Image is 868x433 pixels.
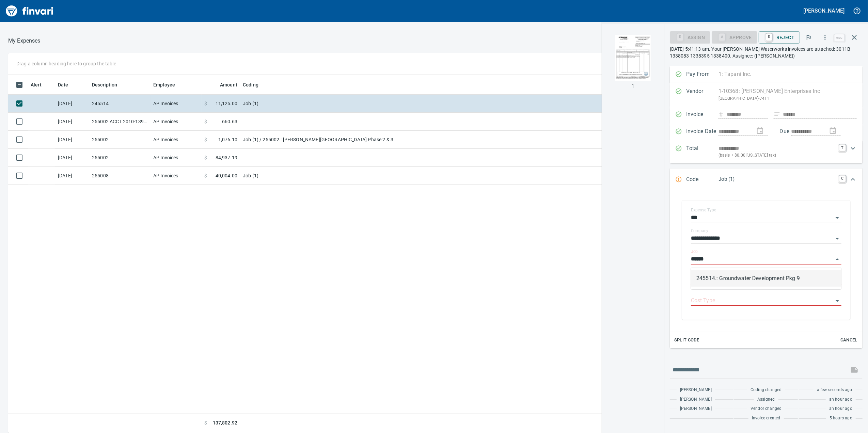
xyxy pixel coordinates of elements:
td: 255002 [89,149,151,167]
td: 255002 [89,131,151,149]
span: Reject [764,32,794,43]
td: 255008 [89,167,151,185]
div: Expand [670,140,863,163]
td: 245514 [89,95,151,113]
img: Page 1 [610,35,656,81]
span: Amount [211,81,237,89]
span: $ [204,419,207,427]
button: Flag [801,30,816,45]
a: esc [834,34,845,42]
button: Open [833,213,842,223]
td: [DATE] [55,131,89,149]
span: Employee [153,81,175,89]
button: More [818,30,833,45]
td: AP Invoices [151,149,202,167]
div: Expand [670,191,863,348]
td: [DATE] [55,167,89,185]
li: 245514.: Groundwater Development Pkg 9 [691,270,841,287]
button: Close [833,255,842,264]
p: Drag a column heading here to group the table [16,60,116,67]
span: 11,125.00 [216,100,237,107]
span: Vendor changed [751,405,782,412]
button: Open [833,234,842,243]
td: [DATE] [55,95,89,113]
p: My Expenses [8,37,41,45]
span: Alert [31,81,42,89]
td: AP Invoices [151,113,202,131]
span: [PERSON_NAME] [680,405,712,412]
span: Assigned [757,396,775,403]
span: $ [204,118,207,125]
span: 5 hours ago [830,415,852,422]
div: Job required [712,34,757,40]
div: Assign [670,34,710,40]
span: $ [204,154,207,161]
span: Description [92,81,126,89]
label: Expense Type [691,208,716,212]
p: [DATE] 5:41:13 am. Your [PERSON_NAME] Waterworks invoices are attached: 3011B 1338083 1338395 133... [670,46,863,59]
span: Invoice created [752,415,780,422]
span: 1,076.10 [218,136,237,143]
span: Date [58,81,77,89]
span: 40,004.00 [216,172,237,179]
button: RReject [759,31,800,44]
span: Coding [243,81,267,89]
span: a few seconds ago [817,387,852,394]
button: Open [833,296,842,306]
td: Job (1) / 255002.: [PERSON_NAME][GEOGRAPHIC_DATA] Phase 2 & 3 [240,131,410,149]
span: $ [204,100,207,107]
span: Coding changed [751,387,782,394]
label: Company [691,229,709,233]
span: [PERSON_NAME] [680,387,712,394]
span: Alert [31,81,50,89]
span: $ [204,172,207,179]
td: AP Invoices [151,167,202,185]
span: 137,802.92 [213,419,237,427]
button: [PERSON_NAME] [802,5,846,16]
td: 255002 ACCT 2010-1391591 [89,113,151,131]
span: Description [92,81,117,89]
td: AP Invoices [151,95,202,113]
label: Job [691,250,698,254]
p: Job (1) [719,175,835,183]
span: Coding [243,81,258,89]
a: R [766,33,772,41]
p: Code [686,175,719,184]
p: Total [686,144,719,159]
h5: [PERSON_NAME] [804,7,845,14]
button: Cancel [838,335,860,346]
td: [DATE] [55,113,89,131]
a: C [839,175,846,182]
nav: breadcrumb [8,37,41,45]
img: Finvari [4,3,55,19]
span: $ [204,136,207,143]
p: (basis + $0.00 [US_STATE] tax) [719,152,835,159]
span: an hour ago [829,396,852,403]
a: T [839,144,846,151]
span: This records your message into the invoice and notifies anyone mentioned [846,362,863,378]
p: 1 [631,82,634,90]
span: Amount [220,81,237,89]
span: [PERSON_NAME] [680,396,712,403]
td: Job (1) [240,167,410,185]
span: Cancel [840,336,858,344]
span: Split Code [674,336,699,344]
td: AP Invoices [151,131,202,149]
span: 660.63 [222,118,237,125]
span: Date [58,81,68,89]
td: [DATE] [55,149,89,167]
td: Job (1) [240,95,410,113]
span: Close invoice [833,29,863,46]
div: Expand [670,169,863,191]
span: an hour ago [829,405,852,412]
span: 84,937.19 [216,154,237,161]
button: Split Code [673,335,701,346]
span: Employee [153,81,184,89]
